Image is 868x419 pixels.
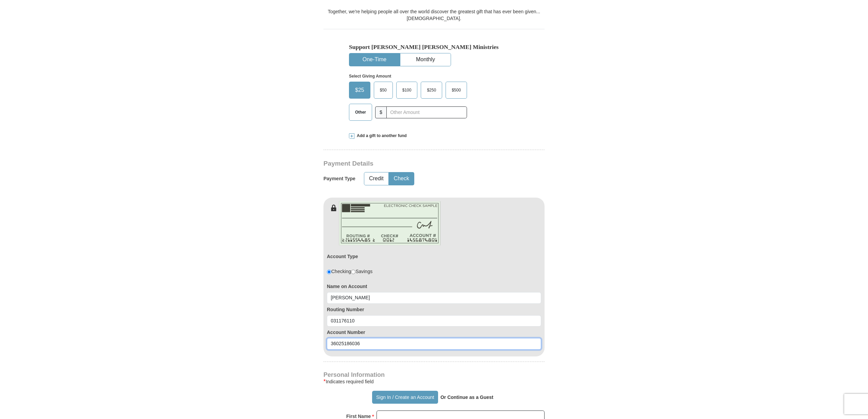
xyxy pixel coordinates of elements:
h5: Payment Type [323,176,355,182]
button: One-Time [349,53,400,66]
span: $100 [399,85,415,95]
span: $50 [377,85,390,95]
input: Other Amount [386,106,467,118]
button: Check [389,172,414,185]
button: Monthly [400,53,451,66]
label: Name on Account [327,283,541,290]
span: Add a gift to another fund [354,133,407,139]
h4: Personal Information [323,372,545,378]
label: Routing Number [327,306,541,313]
label: Account Type [327,253,358,260]
h5: Support [PERSON_NAME] [PERSON_NAME] Ministries [349,44,519,51]
span: $250 [423,85,439,95]
div: Checking Savings [327,268,372,275]
span: Other [352,107,369,117]
label: Account Number [327,329,541,336]
img: check-en.png [339,201,441,246]
h3: Payment Details [323,160,497,168]
strong: Select Giving Amount [349,74,391,79]
span: $25 [352,85,368,95]
div: Together, we're helping people all over the world discover the greatest gift that has ever been g... [323,8,545,22]
button: Sign In / Create an Account [372,391,438,404]
span: $ [375,106,387,118]
button: Credit [364,172,388,185]
span: $500 [448,85,464,95]
strong: Or Continue as a Guest [440,395,494,400]
div: Indicates required field [323,378,545,386]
